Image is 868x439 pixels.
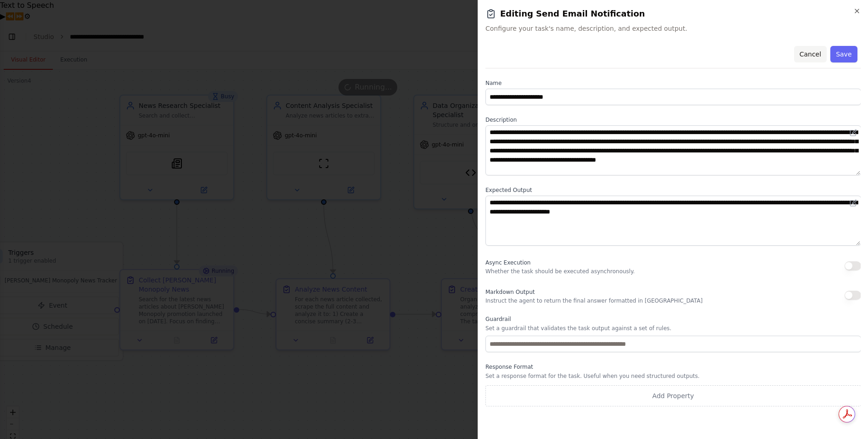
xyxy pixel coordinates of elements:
[794,46,826,62] button: Cancel
[485,116,861,124] label: Description
[485,24,861,33] span: Configure your task's name, description, and expected output.
[485,289,535,295] span: Markdown Output
[485,79,861,87] label: Name
[485,325,861,332] p: Set a guardrail that validates the task output against a set of rules.
[830,46,857,62] button: Save
[485,372,861,380] p: Set a response format for the task. Useful when you need structured outputs.
[485,297,703,304] p: Instruct the agent to return the final answer formatted in [GEOGRAPHIC_DATA]
[848,127,859,138] button: Open in editor
[485,186,861,194] label: Expected Output
[485,259,530,266] span: Async Execution
[485,268,635,275] p: Whether the task should be executed asynchronously.
[848,197,859,208] button: Open in editor
[485,385,861,406] button: Add Property
[485,7,861,20] h2: Editing Send Email Notification
[485,363,861,371] label: Response Format
[485,315,861,323] label: Guardrail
